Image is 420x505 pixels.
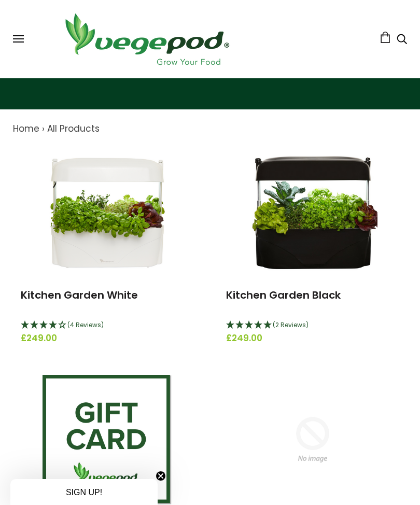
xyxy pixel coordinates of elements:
img: Vegepod [56,10,237,68]
img: Kitchen Garden White [43,146,172,276]
h1: All Products [13,58,407,81]
a: Kitchen Garden Black [226,288,341,302]
div: 5 Stars - 2 Reviews [226,319,399,332]
div: SIGN UP!Close teaser [10,479,158,505]
span: SIGN UP! [66,488,102,497]
a: Kitchen Garden White [21,288,138,302]
span: › [42,122,45,135]
a: Search [397,35,407,46]
div: 4 Stars - 4 Reviews [21,319,194,332]
a: Home [13,122,39,135]
img: Gift Card [43,375,172,504]
nav: breadcrumbs [13,122,407,136]
span: (2 Reviews) [273,320,309,329]
span: £249.00 [21,332,194,345]
button: Close teaser [156,471,166,481]
span: £249.00 [226,332,399,345]
span: (4 Reviews) [67,320,104,329]
img: Kitchen Garden Black [248,146,377,276]
a: All Products [47,122,100,135]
